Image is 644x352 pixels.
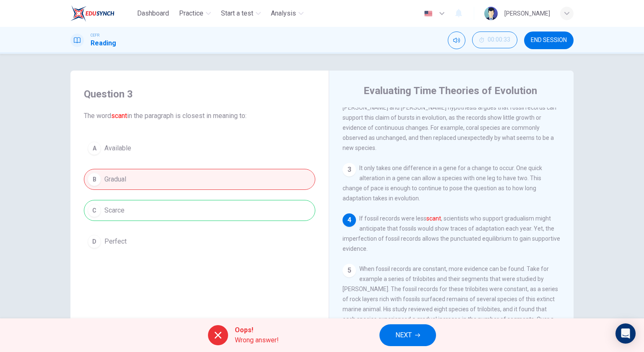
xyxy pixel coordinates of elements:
[524,32,574,49] button: END SESSION
[111,112,127,120] font: scant
[221,8,253,18] span: Start a test
[379,324,436,346] button: NEXT
[395,329,412,341] span: NEXT
[484,7,498,20] img: Profile picture
[235,325,279,335] span: Oops!
[176,6,214,21] button: Practice
[91,38,116,48] h1: Reading
[343,264,356,277] div: 5
[472,32,517,49] div: Hide
[235,335,279,345] span: Wrong answer!
[488,37,510,43] span: 00:00:33
[423,11,434,17] img: en
[343,163,356,176] div: 3
[218,6,264,21] button: Start a test
[70,5,134,22] a: EduSynch logo
[343,165,542,202] span: It only takes one difference in a gene for a change to occur. One quick alteration in a gene can ...
[179,8,203,18] span: Practice
[472,32,517,48] button: 00:00:33
[343,213,356,227] div: 4
[267,6,307,21] button: Analysis
[364,84,537,97] h4: Evaluating Time Theories of Evolution
[343,215,560,252] span: If fossil records were less , scientists who support gradualism might anticipate that fossils wou...
[134,6,172,21] button: Dashboard
[84,87,315,101] h4: Question 3
[70,5,114,22] img: EduSynch logo
[91,32,99,38] span: CEFR
[615,323,636,344] div: Open Intercom Messenger
[426,215,441,222] font: scant
[84,111,315,121] span: The word in the paragraph is closest in meaning to:
[271,8,296,18] span: Analysis
[137,8,169,18] span: Dashboard
[448,32,465,49] div: Mute
[531,37,567,44] span: END SESSION
[504,8,550,18] div: [PERSON_NAME]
